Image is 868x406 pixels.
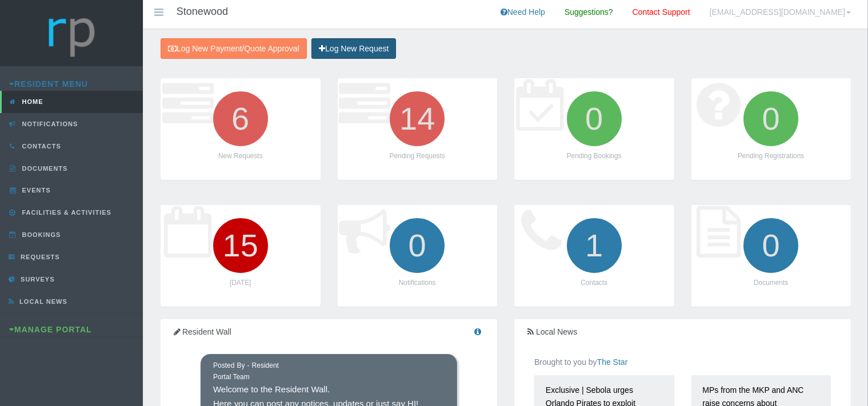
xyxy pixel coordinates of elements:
[562,87,626,151] i: 0
[9,79,88,89] a: Resident Menu
[691,205,851,306] a: 0 Documents
[703,278,840,288] p: Documents
[209,87,273,151] i: 6
[172,328,486,336] h5: Resident Wall
[526,328,839,336] h5: Local News
[177,6,228,18] h4: Stonewood
[534,356,831,369] p: Brought to you by
[526,278,663,288] p: Contacts
[19,165,68,172] span: Documents
[18,254,60,260] span: Requests
[385,87,449,151] i: 14
[19,120,78,127] span: Notifications
[597,357,628,367] a: The Star
[19,143,61,150] span: Contacts
[739,214,803,278] i: 0
[172,278,309,288] p: [DATE]
[161,38,307,59] a: Log New Payment/Quote Approval
[18,276,54,283] span: Surveys
[514,78,674,179] a: 0 Pending Bookings
[514,205,674,306] a: 1 Contacts
[526,151,663,162] p: Pending Bookings
[691,78,851,179] a: 0 Pending Registrations
[19,231,61,238] span: Bookings
[739,87,803,151] i: 0
[19,209,111,216] span: Facilities & Activities
[17,298,67,305] span: Local News
[338,205,498,306] a: 0 Notifications
[311,38,396,59] a: Log New Request
[349,151,486,162] p: Pending Requests
[703,151,840,162] p: Pending Registrations
[19,98,43,105] span: Home
[19,187,51,194] span: Events
[562,214,626,278] i: 1
[161,78,321,179] a: 6 New Requests
[349,278,486,288] p: Notifications
[172,151,309,162] p: New Requests
[213,360,279,383] div: Posted By - Resident Portal Team
[385,214,449,278] i: 0
[338,78,498,179] a: 14 Pending Requests
[209,214,273,278] i: 15
[9,325,92,334] a: Manage Portal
